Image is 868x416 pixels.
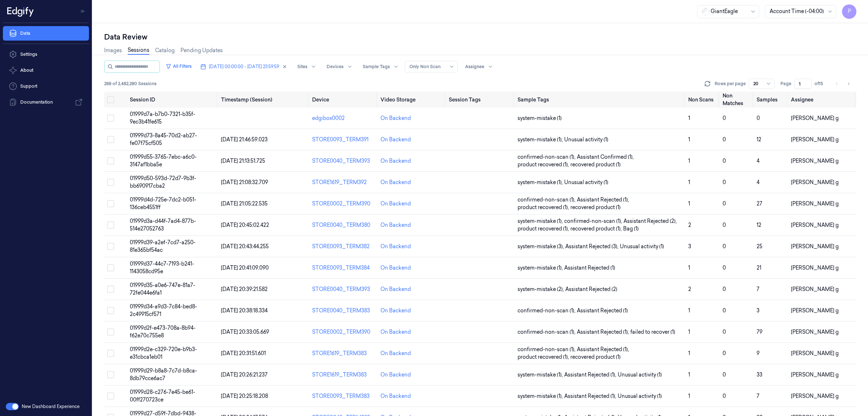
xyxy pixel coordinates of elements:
[221,329,269,335] span: [DATE] 20:33:05.669
[312,371,375,379] div: STORE1619_TERM383
[312,243,375,250] div: STORE0093_TERM382
[130,239,196,253] span: 01999d39-a2ef-7cd7-a250-81e365bf54ac
[570,353,621,361] span: recovered product (1)
[723,265,726,271] span: 0
[757,222,761,228] span: 12
[723,179,726,186] span: 0
[577,346,630,353] span: Assistant Rejected (1) ,
[130,282,195,296] span: 01999d35-a0e6-747e-81a7-72fe044e6fa1
[221,158,265,164] span: [DATE] 21:13:51.725
[518,217,564,225] span: system-mistake (1) ,
[312,221,375,229] div: STORE0040_TERM380
[130,367,197,382] span: 01999d29-b8a8-7c7d-b8ca-8db79cce6ac7
[155,47,175,54] a: Catalog
[685,92,720,108] th: Non Scans
[130,218,196,232] span: 01999d3a-d44f-7ad4-877b-514e27052763
[720,92,754,108] th: Non Matches
[688,179,690,186] span: 1
[618,392,662,400] span: Unusual activity (1)
[107,264,114,271] button: Select row
[107,179,114,186] button: Select row
[723,115,726,121] span: 0
[312,286,375,293] div: STORE0040_TERM393
[564,371,618,379] span: Assistant Rejected (1) ,
[312,328,375,336] div: STORE0002_TERM390
[378,92,446,108] th: Video Storage
[312,115,375,122] div: edgibox0002
[791,307,839,314] span: [PERSON_NAME] g
[107,307,114,314] button: Select row
[757,265,761,271] span: 21
[723,200,726,207] span: 0
[688,243,691,250] span: 3
[791,243,839,250] span: [PERSON_NAME] g
[380,243,411,250] div: On Backend
[312,136,375,143] div: STORE0093_TERM391
[791,350,839,357] span: [PERSON_NAME] g
[180,47,223,54] a: Pending Updates
[757,136,761,143] span: 12
[757,307,759,314] span: 3
[107,286,114,293] button: Select row
[107,371,114,378] button: Select row
[77,5,89,17] button: Toggle Navigation
[380,307,411,315] div: On Backend
[791,286,839,292] span: [PERSON_NAME] g
[757,286,759,292] span: 7
[518,353,570,361] span: product recovered (1) ,
[518,179,564,186] span: system-mistake (1) ,
[620,243,664,250] span: Unusual activity (1)
[127,92,218,108] th: Session ID
[518,115,562,122] span: system-mistake (1)
[577,307,628,315] span: Assistant Rejected (1)
[518,161,570,169] span: product recovered (1) ,
[380,392,411,400] div: On Backend
[209,63,279,70] span: [DATE] 00:00:00 - [DATE] 23:59:59
[688,200,690,207] span: 1
[791,136,839,143] span: [PERSON_NAME] g
[688,286,691,292] span: 2
[688,265,690,271] span: 1
[780,80,791,87] span: Page
[518,196,577,204] span: confirmed-non-scan (1) ,
[3,47,89,62] a: Settings
[723,307,726,314] span: 0
[130,261,194,275] span: 01999d37-44c7-7193-b241-1143058cd95e
[380,286,411,293] div: On Backend
[623,225,639,233] span: Bag (1)
[688,329,690,335] span: 1
[221,307,268,314] span: [DATE] 20:38:18.334
[221,350,266,357] span: [DATE] 20:31:51.601
[624,217,678,225] span: Assistant Rejected (2) ,
[723,286,726,292] span: 0
[380,264,411,272] div: On Backend
[757,329,762,335] span: 79
[791,265,839,271] span: [PERSON_NAME] g
[518,136,564,143] span: system-mistake (1) ,
[688,136,690,143] span: 1
[380,328,411,336] div: On Backend
[565,243,620,250] span: Assistant Rejected (3) ,
[221,371,268,378] span: [DATE] 20:26:21.237
[130,389,195,403] span: 01999d28-c276-7e45-be61-00ff270723ce
[221,286,268,292] span: [DATE] 20:39:21.582
[518,204,570,211] span: product recovered (1) ,
[104,47,122,54] a: Images
[630,328,675,336] span: failed to recover (1)
[754,92,788,108] th: Samples
[757,179,759,186] span: 4
[688,393,690,399] span: 1
[564,392,618,400] span: Assistant Rejected (1) ,
[312,307,375,315] div: STORE0040_TERM383
[309,92,378,108] th: Device
[312,157,375,165] div: STORE0040_TERM393
[130,196,196,211] span: 01999d4d-725e-7dc2-b051-136ceb4551ff
[688,115,690,121] span: 1
[130,325,196,339] span: 01999d2f-e473-708a-8b94-f62e70c755e8
[312,350,375,357] div: STORE1619_TERM383
[842,4,856,19] span: P
[163,61,195,72] button: All Filters
[564,264,615,272] span: Assistant Rejected (1)
[788,92,856,108] th: Assignee
[791,179,839,186] span: [PERSON_NAME] g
